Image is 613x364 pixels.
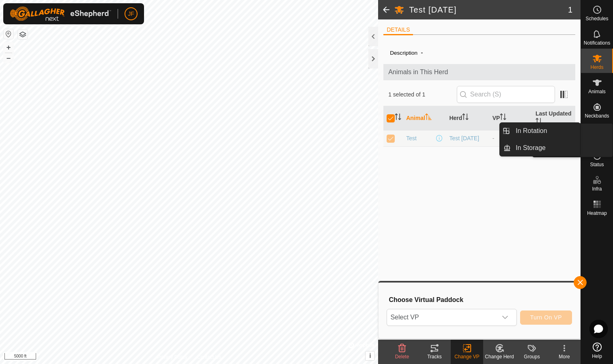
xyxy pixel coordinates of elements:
a: Contact Us [197,353,221,361]
span: 1 [568,4,572,16]
p-sorticon: Activate to sort [425,115,432,121]
span: In Storage [516,143,546,153]
button: Reset Map [4,29,13,39]
li: In Rotation [500,123,580,139]
span: Notifications [584,41,610,45]
a: Help [581,339,613,362]
span: Animals [588,89,606,94]
span: JF [128,10,134,18]
button: Turn On VP [520,310,572,325]
span: i [369,352,371,359]
button: i [366,351,374,360]
th: Herd [446,106,489,131]
a: Privacy Policy [157,353,187,361]
h2: Test [DATE] [409,5,568,15]
app-display-virtual-paddock-transition: - [493,135,495,141]
input: Search (S) [457,86,555,103]
h3: Choose Virtual Paddock [389,296,572,304]
div: Change VP [451,353,483,360]
div: More [548,353,581,360]
span: Herds [590,65,603,70]
span: Turn On VP [530,314,562,321]
span: Infra [592,186,602,191]
th: Last Updated [532,106,575,131]
span: Schedules [585,16,608,21]
span: Test [406,134,417,143]
span: Help [592,354,602,359]
div: Test [DATE] [449,134,486,143]
li: In Storage [500,140,580,156]
button: Map Layers [18,30,28,39]
p-sorticon: Activate to sort [500,115,506,121]
a: In Rotation [511,123,580,139]
li: DETAILS [383,26,413,35]
span: - [417,46,426,59]
span: Neckbands [585,113,609,118]
th: Animal [403,106,446,131]
th: VP [489,106,532,131]
span: 1 selected of 1 [388,90,457,99]
a: In Storage [511,140,580,156]
span: Status [590,162,604,167]
button: + [4,43,13,52]
div: Tracks [418,353,451,360]
div: Groups [516,353,548,360]
span: Select VP [387,309,497,325]
button: – [4,53,13,63]
p-sorticon: Activate to sort [536,119,542,126]
span: Heatmap [587,211,607,216]
p-sorticon: Activate to sort [395,115,401,121]
div: dropdown trigger [497,309,513,325]
span: Delete [395,354,409,360]
div: Change Herd [483,353,516,360]
span: Animals in This Herd [388,67,570,77]
img: Gallagher Logo [10,6,111,21]
span: In Rotation [516,126,547,136]
label: Description [390,50,417,56]
p-sorticon: Activate to sort [462,115,469,121]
